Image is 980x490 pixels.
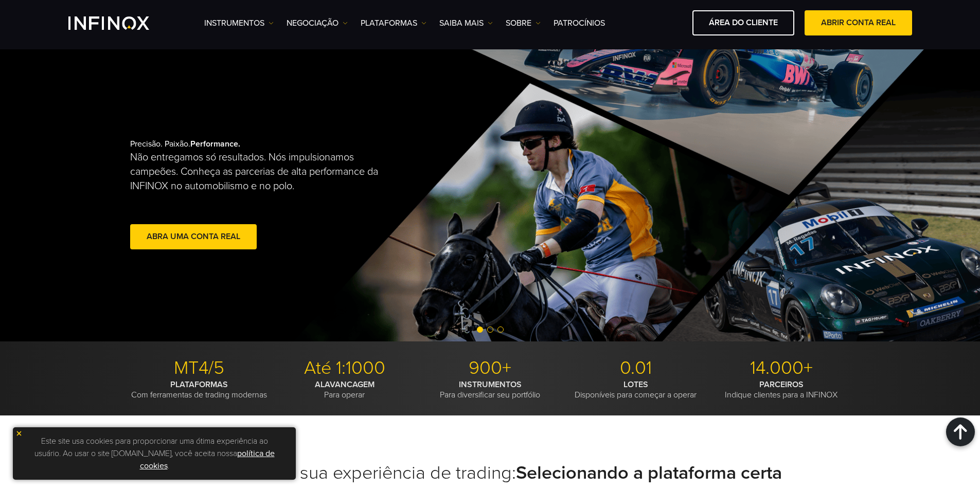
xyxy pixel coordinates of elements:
[554,17,605,29] a: Patrocínios
[692,10,794,35] a: ÁREA DO CLIENTE
[567,357,705,379] p: 0.01
[506,17,541,29] a: SOBRE
[204,17,274,29] a: Instrumentos
[15,430,23,437] img: yellow close icon
[18,432,291,475] p: Este site usa cookies para proporcionar uma ótima experiência ao usuário. Ao usar o site [DOMAIN_...
[487,326,493,333] span: Go to slide 2
[623,379,648,390] strong: LOTES
[130,379,268,400] p: Com ferramentas de trading modernas
[421,379,559,400] p: Para diversificar seu portfólio
[516,462,782,484] strong: Selecionando a plataforma certa
[276,379,414,400] p: Para operar
[130,357,268,379] p: MT4/5
[421,357,559,379] p: 900+
[439,17,493,29] a: Saiba mais
[190,139,240,149] strong: Performance.
[68,16,173,30] a: INFINOX Logo
[315,379,375,390] strong: ALAVANCAGEM
[712,357,850,379] p: 14.000+
[130,224,257,249] a: abra uma conta real
[759,379,804,390] strong: PARCEIROS
[361,17,426,29] a: PLATAFORMAS
[497,326,504,333] span: Go to slide 3
[130,122,454,268] div: Precisão. Paixão.
[276,357,414,379] p: Até 1:1000
[287,17,348,29] a: NEGOCIAÇÃO
[130,462,850,484] h2: Potencialize sua experiência de trading:
[567,379,705,400] p: Disponíveis para começar a operar
[130,150,389,193] p: Não entregamos só resultados. Nós impulsionamos campeões. Conheça as parcerias de alta performanc...
[477,326,483,333] span: Go to slide 1
[459,379,522,390] strong: INSTRUMENTOS
[170,379,228,390] strong: PLATAFORMAS
[805,10,912,35] a: ABRIR CONTA REAL
[712,379,850,400] p: Indique clientes para a INFINOX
